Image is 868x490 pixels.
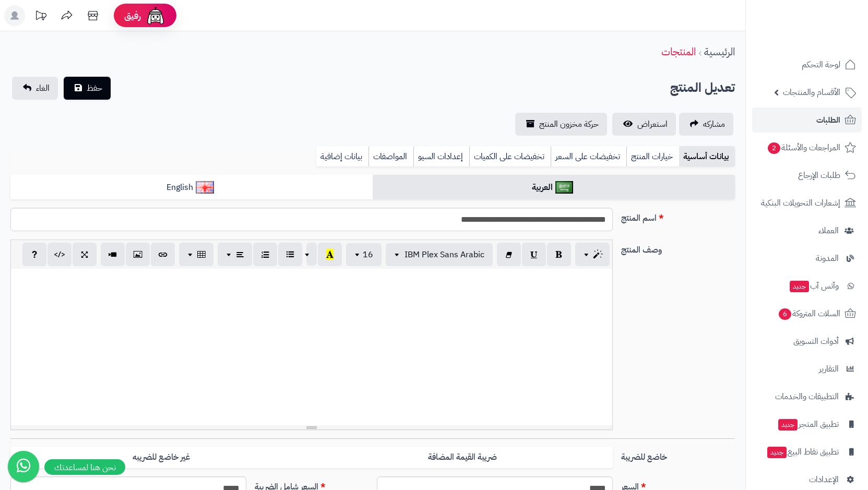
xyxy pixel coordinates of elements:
a: بيانات أساسية [679,146,735,167]
span: مشاركه [703,118,725,130]
img: العربية [555,181,574,194]
a: الغاء [12,77,58,100]
span: تطبيق نقاط البيع [766,445,839,459]
span: الأقسام والمنتجات [783,85,840,100]
span: وآتس آب [789,279,839,293]
a: خيارات المنتج [626,146,679,167]
span: جديد [767,447,787,458]
a: تطبيق المتجرجديد [752,412,862,437]
span: لوحة التحكم [802,57,840,72]
span: العملاء [818,223,839,238]
a: حركة مخزون المنتج [515,113,607,136]
a: العملاء [752,218,862,243]
img: English [196,181,214,194]
a: تطبيق نقاط البيعجديد [752,439,862,464]
a: طلبات الإرجاع [752,163,862,188]
span: 6 [778,308,792,320]
a: تخفيضات على السعر [551,146,626,167]
label: اسم المنتج [617,208,739,224]
a: مشاركه [679,113,733,136]
a: أدوات التسويق [752,329,862,354]
a: إشعارات التحويلات البنكية [752,190,862,216]
span: الإعدادات [809,472,839,487]
label: خاضع للضريبة [617,447,739,463]
a: الطلبات [752,107,862,133]
button: IBM Plex Sans Arabic [386,243,493,266]
a: التطبيقات والخدمات [752,384,862,409]
a: لوحة التحكم [752,52,862,77]
img: logo-2.png [797,8,858,30]
a: وآتس آبجديد [752,273,862,298]
a: إعدادات السيو [413,146,469,167]
span: حفظ [87,82,102,94]
span: تطبيق المتجر [777,417,839,432]
span: السلات المتروكة [778,306,840,321]
span: المراجعات والأسئلة [767,140,840,155]
span: رفيق [124,9,141,22]
h2: تعديل المنتج [670,77,735,99]
span: التطبيقات والخدمات [775,389,839,404]
a: بيانات إضافية [316,146,368,167]
span: طلبات الإرجاع [798,168,840,183]
span: الغاء [36,82,50,94]
span: جديد [778,419,798,431]
img: ai-face.png [145,5,166,26]
a: المواصفات [368,146,413,167]
a: تحديثات المنصة [28,5,54,29]
a: التقارير [752,356,862,381]
a: الرئيسية [704,44,735,59]
a: المنتجات [661,44,696,59]
a: المدونة [752,246,862,271]
span: جديد [790,281,809,292]
span: المدونة [816,251,839,266]
a: السلات المتروكة6 [752,301,862,326]
button: حفظ [64,77,111,100]
label: وصف المنتج [617,240,739,256]
button: 16 [346,243,382,266]
a: المراجعات والأسئلة2 [752,135,862,160]
label: ضريبة القيمة المضافة [312,447,613,468]
a: العربية [373,175,735,200]
span: إشعارات التحويلات البنكية [761,196,840,210]
label: غير خاضع للضريبه [10,447,312,468]
span: حركة مخزون المنتج [539,118,599,130]
span: استعراض [637,118,668,130]
a: استعراض [612,113,676,136]
span: 16 [363,248,373,261]
span: التقارير [819,362,839,376]
span: الطلبات [816,113,840,127]
a: English [10,175,373,200]
span: 2 [767,142,781,154]
span: أدوات التسويق [793,334,839,349]
span: IBM Plex Sans Arabic [405,248,484,261]
a: تخفيضات على الكميات [469,146,551,167]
